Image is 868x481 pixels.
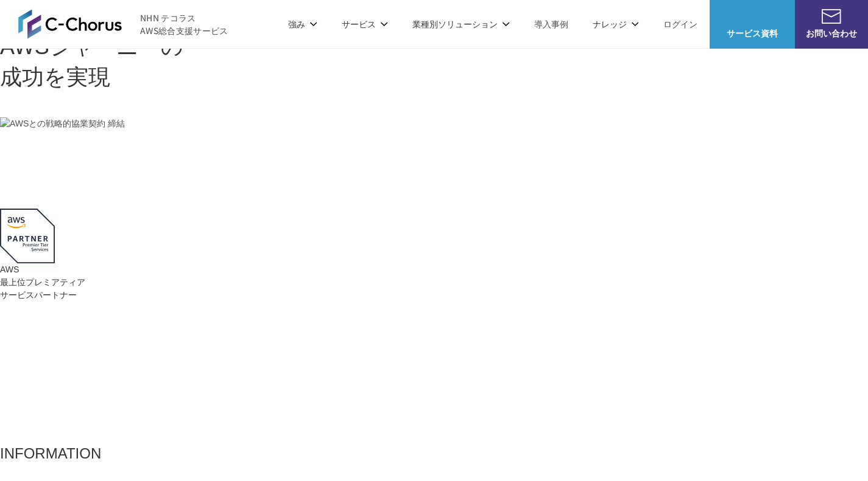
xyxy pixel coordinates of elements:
[140,12,228,37] span: NHN テコラス AWS総合支援サービス
[795,27,868,40] span: お問い合わせ
[534,18,568,30] a: 導入事例
[18,9,122,38] img: AWS総合支援サービス C-Chorus
[18,9,228,38] a: AWS総合支援サービス C-Chorus NHN テコラスAWS総合支援サービス
[412,18,510,30] p: 業種別ソリューション
[710,27,795,40] span: サービス資料
[593,18,639,30] p: ナレッジ
[822,9,841,24] img: お問い合わせ
[663,18,697,30] a: ログイン
[288,18,317,30] p: 強み
[342,18,388,30] p: サービス
[127,117,444,202] img: AWS請求代行サービス 統合管理プラン
[743,9,762,24] img: AWS総合支援サービス C-Chorus サービス資料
